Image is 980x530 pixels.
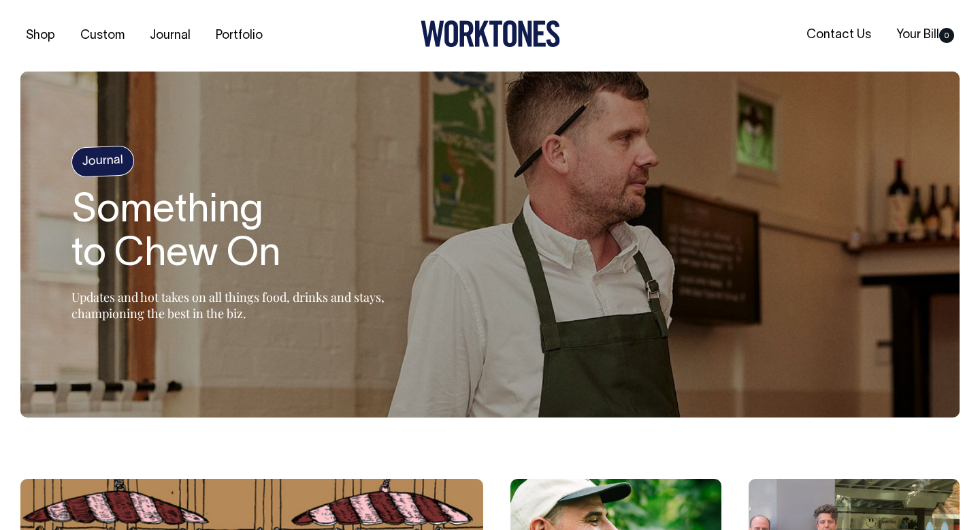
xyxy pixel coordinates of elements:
[144,25,196,47] a: Journal
[75,25,130,47] a: Custom
[71,289,412,322] p: Updates and hot takes on all things food, drinks and stays, championing the best in the biz.
[939,28,954,43] span: 0
[71,145,135,178] h4: Journal
[801,24,877,46] a: Contact Us
[891,24,960,46] a: Your Bill0
[210,25,268,47] a: Portfolio
[71,190,412,277] h1: Something to Chew On
[20,25,61,47] a: Shop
